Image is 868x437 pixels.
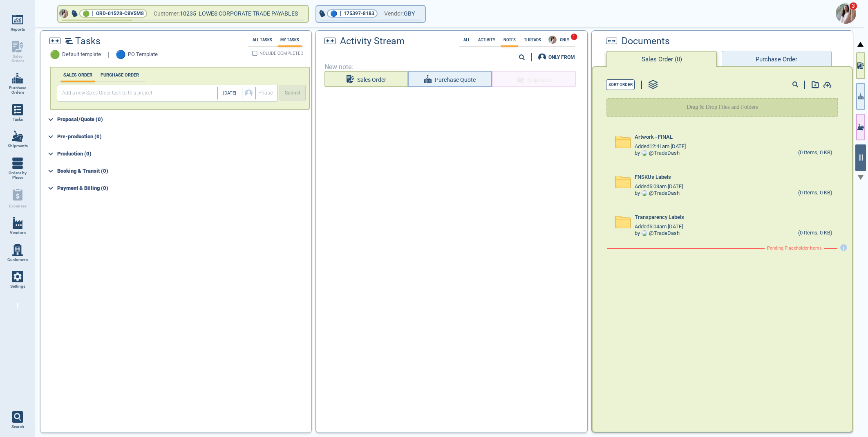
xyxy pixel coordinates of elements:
[316,6,425,22] button: 🔵|175397-8183Vendor:GBY
[340,9,341,18] span: |
[622,36,670,47] span: Documents
[635,214,684,221] span: Transparency Labels
[461,38,472,42] label: All
[435,75,476,85] span: Purchase Quote
[823,81,832,88] img: add-document
[384,9,404,19] span: Vendor:
[836,3,856,24] img: Avatar
[635,134,673,140] span: Artwork - FINAL
[606,51,717,67] button: Sales Order (0)
[606,79,635,90] button: Sort Order
[57,147,310,160] div: Production (0)
[98,72,141,78] label: PURCHASE ORDER
[635,230,680,237] div: by @ TradeDash
[11,424,24,429] span: Search
[635,174,671,180] span: FNSKUs Labels
[128,52,158,58] span: PO Template
[357,75,386,85] span: Sales Order
[642,150,647,156] img: Avatar
[10,230,26,235] span: Vendors
[75,36,101,47] span: Tasks
[635,144,686,150] span: Added 12:41am [DATE]
[61,72,95,78] label: SALES ORDER
[330,11,337,16] span: 🔵
[722,51,831,67] button: Purchase Order
[7,257,28,262] span: Customers
[12,271,23,282] img: menu_icon
[223,91,236,96] span: [DATE]
[258,52,303,56] span: INCLUDE COMPLETED
[12,14,23,25] img: menu_icon
[521,38,544,42] label: Threads
[92,9,94,18] span: |
[7,171,29,180] span: Orders by Phase
[57,164,310,178] div: Booking & Transit (0)
[83,11,89,16] span: 🟢
[180,9,199,19] span: 10235
[635,190,680,196] div: by @ TradeDash
[548,36,557,44] img: Avatar
[340,36,405,47] span: Activity Stream
[58,6,308,22] button: Avatar🟢|ORD-01528-C8V5M8Customer:10235 LOWES CORPORATE TRADE PAYABLES
[278,38,302,42] label: My Tasks
[57,113,310,126] div: Proposal/Quote (0)
[798,230,832,237] div: (0 Items, 0 KB)
[10,284,25,289] span: Settings
[116,50,126,59] span: 🔵
[258,90,273,96] span: Phase
[344,9,374,18] span: 175397-8183
[642,190,647,196] img: Avatar
[324,71,408,87] button: Sales Order
[408,71,492,87] button: Purchase Quote
[812,81,819,88] img: add-document
[96,9,144,18] span: ORD-01528-C8V5M8
[324,63,579,71] span: New note:
[767,246,822,251] span: Pending Placeholder Items
[50,50,60,59] span: 🟢
[7,86,29,95] span: Purchase Orders
[687,103,758,111] p: Drag & Drop Files and Folders
[798,150,832,156] div: (0 Items, 0 KB)
[250,38,275,42] label: All Tasks
[557,38,572,42] span: ONLY
[635,184,683,190] span: Added 5:03am [DATE]
[548,55,575,60] div: ONLY FROM
[12,104,23,115] img: menu_icon
[8,144,28,149] span: Shipments
[642,230,647,236] img: Avatar
[635,224,683,230] span: Added 5:04am [DATE]
[154,9,180,19] span: Customer:
[501,38,518,42] label: Notes
[11,27,25,32] span: Reports
[849,2,857,10] span: 3
[635,150,680,156] div: by @ TradeDash
[57,182,310,195] div: Payment & Billing (0)
[62,52,101,58] span: Default template
[12,131,23,142] img: menu_icon
[798,190,832,196] div: (0 Items, 0 KB)
[404,9,415,19] span: GBY
[65,38,73,44] img: timeline2
[59,9,68,18] img: Avatar
[476,38,498,42] label: Activity
[12,217,23,229] img: menu_icon
[13,117,23,122] span: Tasks
[107,51,109,59] span: |
[12,244,23,256] img: menu_icon
[570,33,577,40] span: 1
[12,158,23,169] img: menu_icon
[12,72,23,84] img: menu_icon
[57,130,310,143] div: Pre-production (0)
[59,87,217,99] input: Add a new Sales Order task to this project
[199,10,298,17] span: LOWES CORPORATE TRADE PAYABLES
